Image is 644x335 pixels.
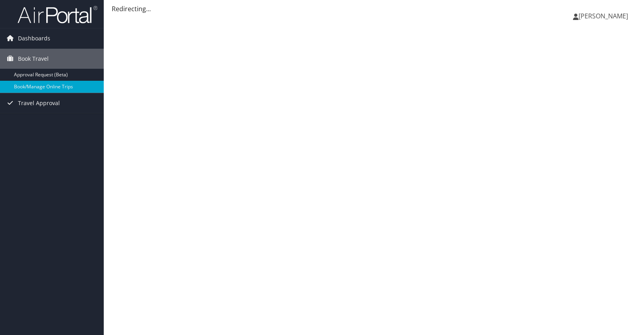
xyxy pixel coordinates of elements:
[18,93,60,113] span: Travel Approval
[18,49,49,69] span: Book Travel
[18,28,50,48] span: Dashboards
[112,4,636,14] div: Redirecting...
[18,5,97,24] img: airportal-logo.png
[579,12,628,20] span: [PERSON_NAME]
[573,4,636,28] a: [PERSON_NAME]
